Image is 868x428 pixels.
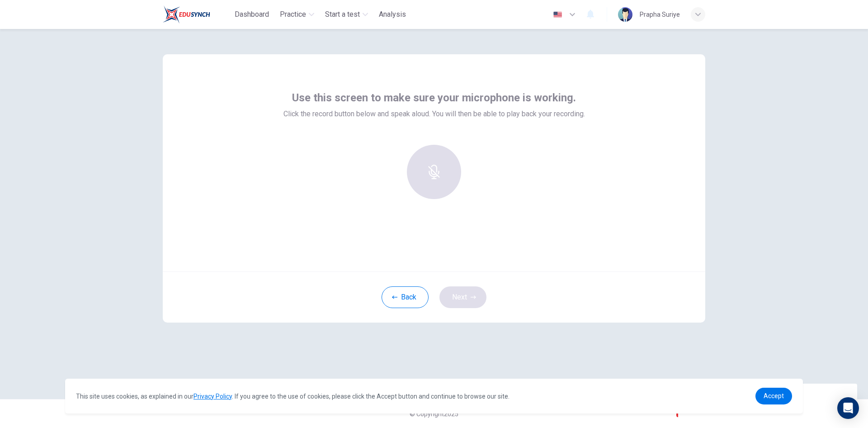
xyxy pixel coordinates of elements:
[163,5,231,24] a: Train Test logo
[379,9,406,20] span: Analysis
[235,9,269,20] span: Dashboard
[65,379,803,414] div: cookieconsent
[640,9,680,20] div: Prapha Suriye
[375,6,410,23] button: Analysis
[618,7,632,22] img: Profile picture
[163,5,210,24] img: Train Test logo
[755,388,792,404] a: dismiss cookie message
[764,392,784,399] span: Accept
[280,9,306,20] span: Practice
[382,286,429,308] button: Back
[321,6,372,23] button: Start a test
[276,6,318,23] button: Practice
[837,397,859,419] div: Open Intercom Messenger
[552,11,563,18] img: en
[410,410,458,418] span: © Copyright 2025
[292,90,576,105] span: Use this screen to make sure your microphone is working.
[325,9,360,20] span: Start a test
[193,393,232,400] a: Privacy Policy
[231,6,273,23] button: Dashboard
[283,109,585,119] span: Click the record button below and speak aloud. You will then be able to play back your recording.
[76,393,509,400] span: This site uses cookies, as explained in our . If you agree to the use of cookies, please click th...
